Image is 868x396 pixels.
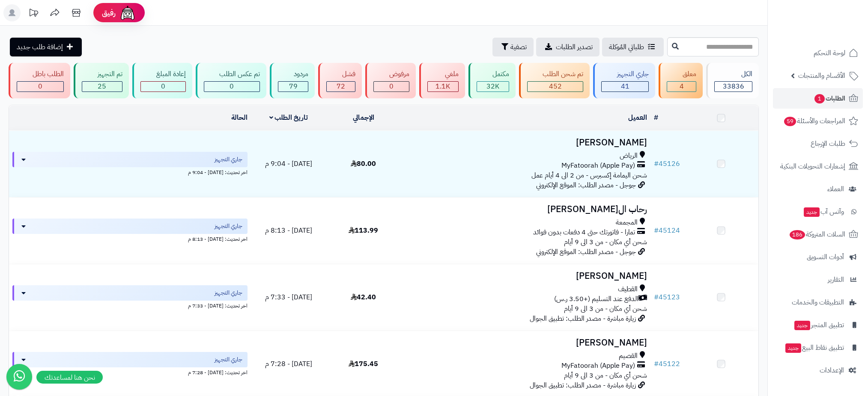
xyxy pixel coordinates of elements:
[327,82,355,92] div: 72
[798,70,845,82] span: الأقسام والمنتجات
[654,225,680,236] a: #45124
[23,4,44,24] a: تحديثات المنصة
[517,63,592,98] a: تم شحن الطلب 452
[620,151,638,161] span: الرياض
[337,81,345,92] span: 72
[389,81,394,92] span: 0
[533,228,635,237] span: تمارا - فاتورتك حتى 4 دفعات بدون فوائد
[602,82,648,92] div: 41
[492,38,534,56] button: تصفية
[790,230,805,239] span: 186
[528,82,583,92] div: 452
[17,82,63,92] div: 0
[536,38,600,56] a: تصدير الطلبات
[773,337,863,358] a: تطبيق نقاط البيعجديد
[793,319,844,331] span: تطبيق المتجر
[265,159,312,169] span: [DATE] - 9:04 م
[265,292,312,302] span: [DATE] - 7:33 م
[773,292,863,313] a: التطبيقات والخدمات
[477,69,509,79] div: مكتمل
[102,8,116,18] span: رفيق
[351,159,376,169] span: 80.00
[373,69,409,79] div: مرفوض
[364,63,418,98] a: مرفوض 0
[785,343,801,353] span: جديد
[161,81,165,92] span: 0
[82,69,122,79] div: تم التجهيز
[628,112,647,123] a: العميل
[72,63,131,98] a: تم التجهيز 25
[827,183,844,195] span: العملاء
[418,63,467,98] a: ملغي 1.1K
[404,138,647,148] h3: [PERSON_NAME]
[510,42,527,52] span: تصفية
[680,81,684,92] span: 4
[828,274,844,286] span: التقارير
[204,69,260,79] div: تم عكس الطلب
[602,38,664,56] a: طلباتي المُوكلة
[351,292,376,302] span: 42.40
[820,364,844,376] span: الإعدادات
[289,81,298,92] span: 79
[98,81,106,92] span: 25
[316,63,364,98] a: فشل 72
[215,222,242,231] span: جاري التجهيز
[536,180,636,190] span: جوجل - مصدر الطلب: الموقع الإلكتروني
[807,251,844,263] span: أدوات التسويق
[549,81,562,92] span: 452
[789,228,845,240] span: السلات المتروكة
[278,82,308,92] div: 79
[804,207,820,217] span: جديد
[773,88,863,109] a: الطلبات1
[194,63,268,98] a: تم عكس الطلب 0
[780,160,845,172] span: إشعارات التحويلات البنكية
[486,81,499,92] span: 32K
[564,237,647,247] span: شحن أي مكان - من 3 الى 9 أيام
[773,360,863,381] a: الإعدادات
[38,81,42,92] span: 0
[278,69,308,79] div: مردود
[773,269,863,290] a: التقارير
[657,63,704,98] a: معلق 4
[353,112,374,123] a: الإجمالي
[12,167,248,176] div: اخر تحديث: [DATE] - 9:04 م
[773,133,863,154] a: طلبات الإرجاع
[404,338,647,348] h3: [PERSON_NAME]
[536,247,636,257] span: جوجل - مصدر الطلب: الموقع الإلكتروني
[530,313,636,324] span: زيارة مباشرة - مصدر الطلب: تطبيق الجوال
[131,63,194,98] a: إعادة المبلغ 0
[12,367,248,376] div: اخر تحديث: [DATE] - 7:28 م
[231,112,248,123] a: الحالة
[618,284,638,294] span: القطيف
[723,81,744,92] span: 33836
[773,224,863,245] a: السلات المتروكة186
[349,225,378,236] span: 113.99
[530,380,636,390] span: زيارة مباشرة - مصدر الطلب: تطبيق الجوال
[527,69,584,79] div: تم شحن الطلب
[784,342,844,354] span: تطبيق نقاط البيع
[783,115,845,127] span: المراجعات والأسئلة
[654,112,658,123] a: #
[773,43,863,63] a: لوحة التحكم
[477,82,509,92] div: 32048
[773,111,863,131] a: المراجعات والأسئلة59
[265,225,312,236] span: [DATE] - 8:13 م
[616,218,638,228] span: المجمعة
[204,82,260,92] div: 0
[556,42,593,52] span: تصدير الطلبات
[215,355,242,364] span: جاري التجهيز
[268,63,316,98] a: مردود 79
[554,294,638,304] span: الدفع عند التسليم (+3.50 ر.س)
[792,296,844,308] span: التطبيقات والخدمات
[82,82,122,92] div: 25
[654,359,680,369] a: #45122
[654,159,680,169] a: #45126
[141,82,185,92] div: 0
[564,304,647,314] span: شحن أي مكان - من 3 الى 9 أيام
[349,359,378,369] span: 175.45
[654,292,680,302] a: #45123
[561,161,635,171] span: MyFatoorah (Apple Pay)
[427,69,459,79] div: ملغي
[265,359,312,369] span: [DATE] - 7:28 م
[814,92,845,104] span: الطلبات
